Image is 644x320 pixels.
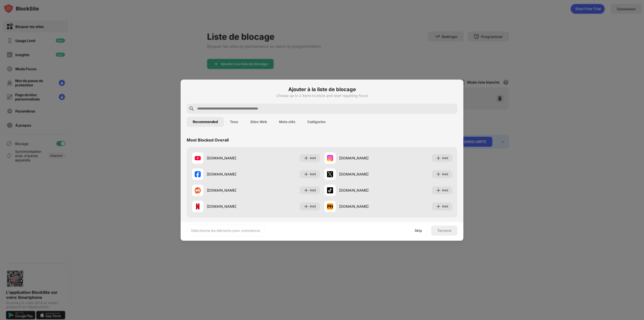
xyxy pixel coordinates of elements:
[442,188,448,193] div: Add
[415,229,422,233] div: Skip
[339,188,388,193] div: [DOMAIN_NAME]
[207,155,256,161] div: [DOMAIN_NAME]
[187,94,457,98] div: Choose up to 2 items to block and start regaining focus
[339,155,388,161] div: [DOMAIN_NAME]
[195,203,201,209] img: favicons
[207,171,256,177] div: [DOMAIN_NAME]
[224,117,244,127] button: Tous
[273,117,301,127] button: Mots-clés
[442,172,448,177] div: Add
[187,137,229,143] div: Most Blocked Overall
[327,187,333,193] img: favicons
[189,106,195,112] img: search.svg
[187,86,457,93] h6: Ajouter à la liste de blocage
[191,228,260,233] div: Sélectionne les éléments pour commencer
[195,155,201,161] img: favicons
[195,171,201,177] img: favicons
[187,117,224,127] button: Recommended
[207,188,256,193] div: [DOMAIN_NAME]
[310,156,316,161] div: Add
[301,117,332,127] button: Catégories
[327,155,333,161] img: favicons
[437,229,451,233] div: Terminé
[339,171,388,177] div: [DOMAIN_NAME]
[207,204,256,209] div: [DOMAIN_NAME]
[442,156,448,161] div: Add
[310,172,316,177] div: Add
[244,117,273,127] button: Sites Web
[310,188,316,193] div: Add
[310,204,316,209] div: Add
[339,204,388,209] div: [DOMAIN_NAME]
[327,171,333,177] img: favicons
[195,187,201,193] img: favicons
[442,204,448,209] div: Add
[327,203,333,209] img: favicons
